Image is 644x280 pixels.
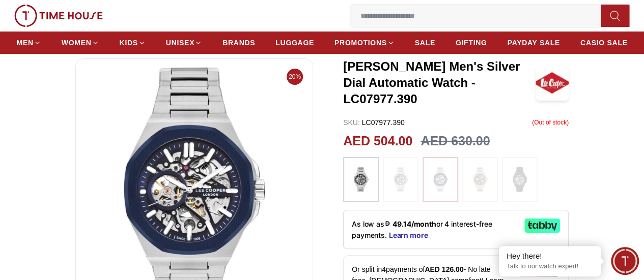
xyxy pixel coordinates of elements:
span: SKU : [343,118,360,127]
span: PAYDAY SALE [507,38,559,48]
p: ( Out of stock ) [532,117,569,128]
a: MEN [17,34,41,52]
img: ... [428,162,453,197]
img: ... [14,5,103,27]
a: SALE [415,34,435,52]
a: PROMOTIONS [334,34,395,52]
h2: AED 504.00 [343,132,412,151]
a: CASIO SALE [580,34,628,52]
a: PAYDAY SALE [507,34,559,52]
span: AED 126.00 [425,265,463,273]
a: GIFTING [456,34,487,52]
a: KIDS [120,34,146,52]
span: SALE [415,38,435,48]
span: KIDS [120,38,138,48]
img: Lee Cooper Men's Silver Dial Automatic Watch - LC07977.390 [536,65,569,101]
p: Talk to our watch expert! [507,262,593,271]
span: LUGGAGE [275,38,314,48]
span: PROMOTIONS [334,38,387,48]
img: ... [467,162,493,197]
p: LC07977.390 [343,117,405,128]
a: LUGGAGE [275,34,314,52]
span: MEN [17,38,34,48]
span: UNISEX [166,38,194,48]
img: ... [348,162,374,197]
h3: [PERSON_NAME] Men's Silver Dial Automatic Watch - LC07977.390 [343,58,536,107]
img: ... [507,162,533,197]
span: WOMEN [62,38,92,48]
span: GIFTING [456,38,487,48]
a: WOMEN [62,34,99,52]
span: BRANDS [222,38,255,48]
span: 20% [287,69,303,85]
a: UNISEX [166,34,202,52]
div: Hey there! [507,251,593,261]
a: BRANDS [222,34,255,52]
span: CASIO SALE [580,38,628,48]
h3: AED 630.00 [421,132,490,151]
div: Chat Widget [611,247,639,275]
img: ... [388,162,413,197]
